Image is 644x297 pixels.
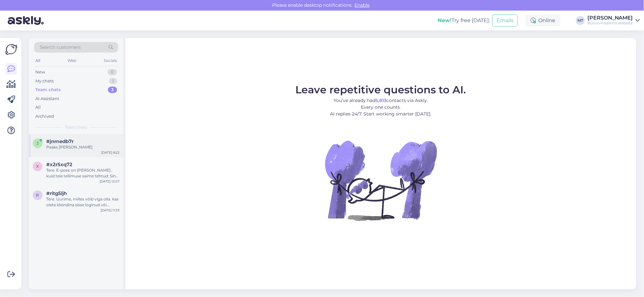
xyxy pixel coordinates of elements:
div: Büroomaailm's website [587,21,633,26]
img: No Chat active [323,123,439,238]
span: Enable [353,2,372,8]
div: Archived [35,113,54,120]
a: [PERSON_NAME]Büroomaailm's website [587,15,640,26]
div: 1 [109,78,117,84]
div: Tere. E-poes on [PERSON_NAME].. kuid teie tellimuse saime tehtud: Sinu tellimuse number on: 20002... [46,167,120,179]
span: Leave repetitive questions to AI. [296,83,466,96]
div: 3 [108,87,117,93]
span: r [36,193,39,198]
span: #jnmedb7r [46,139,74,144]
div: Tere. Uurime, milles võib viga olla. kas olete kliendina sisse loginud või külalisena? [46,196,120,208]
span: x [36,164,39,169]
div: Socials [103,56,118,65]
div: AI Assistant [35,96,59,102]
button: Emails [492,14,518,27]
span: j [37,141,39,146]
div: [DATE] 8:22 [101,150,120,155]
span: #x2r5xq72 [46,162,72,167]
div: My chats [35,78,54,84]
div: Peaks [PERSON_NAME] [46,144,120,150]
div: All [35,104,41,111]
div: All [34,56,41,65]
div: MT [576,16,585,25]
b: New! [438,17,452,23]
p: You’ve already had contacts via Askly. Every one counts. AI replies 24/7. Start working smarter [... [296,97,466,117]
div: 0 [108,69,117,75]
div: Online [525,15,560,26]
div: Team chats [35,87,61,93]
div: New [35,69,45,75]
div: Try free [DATE]: [438,17,490,24]
div: [DATE] 11:33 [101,208,120,213]
span: Team chats [65,124,87,130]
b: 5,813 [376,98,387,103]
span: #ritg5ljh [46,191,67,196]
div: [PERSON_NAME] [587,15,633,21]
img: Askly Logo [5,43,17,55]
div: Web [67,56,78,65]
div: [DATE] 12:07 [100,179,120,184]
span: Search customers [40,44,81,51]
